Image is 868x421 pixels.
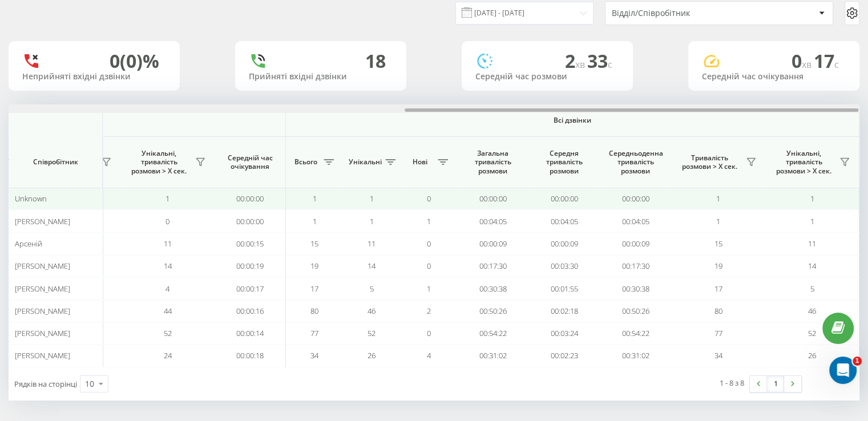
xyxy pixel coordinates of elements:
[370,216,374,226] span: 1
[427,306,431,316] span: 2
[714,306,722,316] span: 80
[528,233,600,255] td: 00:00:09
[575,58,587,71] span: хв
[720,377,744,388] div: 1 - 8 з 8
[677,153,742,171] span: Тривалість розмови > Х сек.
[215,345,286,367] td: 00:00:18
[808,238,816,249] span: 11
[370,284,374,294] span: 5
[702,72,846,82] div: Середній час очікування
[457,210,528,232] td: 00:04:05
[457,300,528,322] td: 00:50:26
[368,238,376,249] span: 11
[15,193,47,204] span: Unknown
[528,277,600,299] td: 00:01:55
[215,322,286,345] td: 00:00:14
[802,58,814,71] span: хв
[427,216,431,226] span: 1
[600,233,671,255] td: 00:00:09
[15,328,70,338] span: [PERSON_NAME]
[808,261,816,271] span: 14
[457,233,528,255] td: 00:00:09
[814,48,839,73] span: 17
[528,210,600,232] td: 00:04:05
[457,255,528,277] td: 00:17:30
[368,328,376,338] span: 52
[792,48,814,73] span: 0
[537,149,591,176] span: Середня тривалість розмови
[466,149,520,176] span: Загальна тривалість розмови
[600,322,671,345] td: 00:54:22
[600,300,671,322] td: 00:50:26
[810,284,814,294] span: 5
[427,284,431,294] span: 1
[714,238,722,249] span: 15
[528,300,600,322] td: 00:02:18
[320,116,825,125] span: Всі дзвінки
[164,261,172,271] span: 14
[310,328,318,338] span: 77
[313,216,317,226] span: 1
[15,238,42,249] span: Арсеній
[810,216,814,226] span: 1
[714,284,722,294] span: 17
[457,345,528,367] td: 00:31:02
[600,345,671,367] td: 00:31:02
[565,48,587,73] span: 2
[164,306,172,316] span: 44
[249,72,393,82] div: Прийняті вхідні дзвінки
[165,284,169,294] span: 4
[608,149,663,176] span: Середньоденна тривалість розмови
[457,277,528,299] td: 00:30:38
[808,328,816,338] span: 52
[14,379,77,389] span: Рядків на сторінці
[215,233,286,255] td: 00:00:15
[310,284,318,294] span: 17
[829,357,857,384] iframe: Intercom live chat
[310,350,318,361] span: 34
[368,261,376,271] span: 14
[457,322,528,345] td: 00:54:22
[310,238,318,249] span: 15
[223,153,277,171] span: Середній час очікування
[528,255,600,277] td: 00:03:30
[164,238,172,249] span: 11
[600,188,671,210] td: 00:00:00
[427,350,431,361] span: 4
[427,238,431,249] span: 0
[600,255,671,277] td: 00:17:30
[368,306,376,316] span: 46
[110,50,159,72] div: 0 (0)%
[310,306,318,316] span: 80
[215,277,286,299] td: 00:00:17
[600,210,671,232] td: 00:04:05
[716,193,720,204] span: 1
[714,328,722,338] span: 77
[475,72,619,82] div: Середній час розмови
[215,188,286,210] td: 00:00:00
[368,350,376,361] span: 26
[427,328,431,338] span: 0
[292,157,320,167] span: Всього
[767,376,784,392] a: 1
[808,306,816,316] span: 46
[427,193,431,204] span: 0
[612,9,748,18] div: Відділ/Співробітник
[215,210,286,232] td: 00:00:00
[457,188,528,210] td: 00:00:00
[85,378,94,390] div: 10
[310,261,318,271] span: 19
[808,350,816,361] span: 26
[587,48,612,73] span: 33
[771,149,836,176] span: Унікальні, тривалість розмови > Х сек.
[15,350,70,361] span: [PERSON_NAME]
[714,350,722,361] span: 34
[608,58,612,71] span: c
[164,350,172,361] span: 24
[15,284,70,294] span: [PERSON_NAME]
[365,50,386,72] div: 18
[22,72,166,82] div: Неприйняті вхідні дзвінки
[165,193,169,204] span: 1
[313,193,317,204] span: 1
[370,193,374,204] span: 1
